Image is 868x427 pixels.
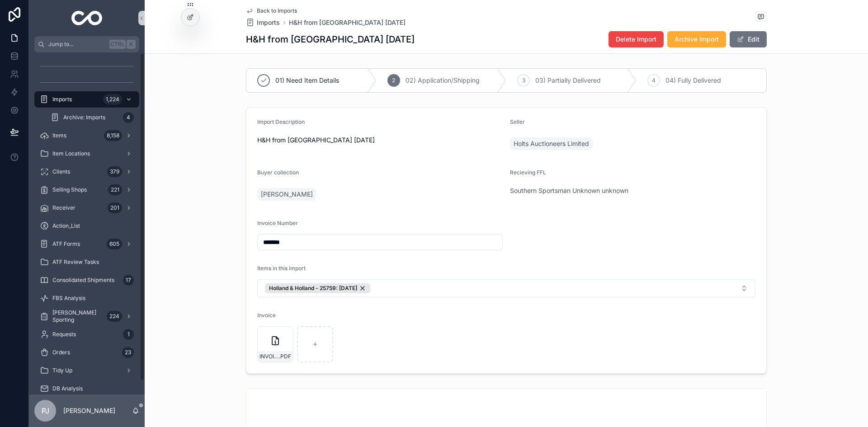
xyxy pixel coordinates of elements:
div: 17 [123,275,134,286]
a: Imports1,224 [34,91,139,108]
button: Unselect 13207 [265,283,370,293]
span: ATF Review Tasks [52,258,99,266]
span: Imports [257,18,280,27]
span: Receiver [52,204,75,211]
span: 03) Partially Delivered [535,76,601,85]
div: 1 [123,329,134,340]
span: Archive Import [675,35,719,44]
span: 04) Fully Delivered [665,76,721,85]
span: Consolidated Shipments [52,277,114,284]
span: Holland & Holland - 25759: [DATE] [269,285,357,292]
a: Action_List [34,218,139,234]
a: H&H from [GEOGRAPHIC_DATA] [DATE] [289,18,406,27]
span: Holts Auctioneers Limited [514,139,589,148]
a: Items8,158 [34,127,139,144]
a: Tidy Up [34,362,139,379]
button: Delete Import [609,31,664,47]
span: [PERSON_NAME] Sporting [52,309,103,324]
button: Edit [730,31,767,47]
button: Archive Import [667,31,726,47]
div: scrollable content [29,52,145,394]
p: [PERSON_NAME] [63,406,115,415]
a: DB Analysis [34,380,139,397]
span: Archive: Imports [63,114,105,121]
span: K [127,41,135,48]
span: Item Locations [52,150,90,157]
span: PJ [42,405,49,416]
div: 224 [107,311,122,322]
span: Import Description [257,118,305,125]
div: 4 [123,112,134,123]
span: Orders [52,349,70,356]
a: Imports [246,18,280,27]
div: 201 [108,202,122,213]
span: 2 [392,77,395,84]
span: Clients [52,168,70,175]
span: Recieving FFL [510,169,546,176]
span: Seller [510,118,525,125]
span: Ctrl [109,40,126,49]
div: 605 [107,239,122,249]
a: Clients379 [34,164,139,180]
span: Selling Shops [52,186,87,193]
a: Archive: Imports4 [45,109,139,126]
a: [PERSON_NAME] Sporting224 [34,308,139,324]
span: Imports [52,96,72,103]
div: 8,158 [104,130,122,141]
span: 3 [522,77,525,84]
span: 01) Need Item Details [275,76,339,85]
button: Jump to...CtrlK [34,36,139,52]
span: 02) Application/Shipping [406,76,480,85]
a: Requests1 [34,326,139,343]
a: Back to Imports [246,7,297,14]
span: H&H from [GEOGRAPHIC_DATA] [DATE] [257,136,503,145]
button: Select Button [257,279,755,297]
span: [PERSON_NAME] [261,190,313,199]
a: Orders23 [34,344,139,361]
span: Items in this import [257,265,306,272]
a: Item Locations [34,145,139,162]
div: 379 [107,166,122,177]
div: 23 [122,347,134,358]
span: Tidy Up [52,367,72,374]
a: ATF Review Tasks [34,254,139,270]
img: App logo [71,11,103,25]
a: ATF Forms605 [34,236,139,252]
a: Southern Sportsman Unknown unknown [510,186,628,195]
a: Selling Shops221 [34,182,139,198]
span: DB Analysis [52,385,83,392]
a: Consolidated Shipments17 [34,272,139,288]
span: Requests [52,331,76,338]
h1: H&H from [GEOGRAPHIC_DATA] [DATE] [246,33,415,46]
a: Receiver201 [34,200,139,216]
div: 221 [108,184,122,195]
span: Invoice Number [257,220,298,226]
a: Holts Auctioneers Limited [510,137,593,150]
span: ATF Forms [52,240,80,248]
span: .PDF [279,353,291,360]
span: Delete Import [616,35,656,44]
span: Back to Imports [257,7,297,14]
span: Invoice [257,312,276,319]
a: [PERSON_NAME] [257,188,316,201]
a: FBS Analysis [34,290,139,306]
span: 4 [652,77,656,84]
span: Buyer collection [257,169,299,176]
span: Jump to... [48,41,106,48]
span: Items [52,132,66,139]
span: FBS Analysis [52,295,85,302]
div: 1,224 [103,94,122,105]
span: INVOICE_A1224_HT00068191 [259,353,279,360]
span: Action_List [52,222,80,230]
